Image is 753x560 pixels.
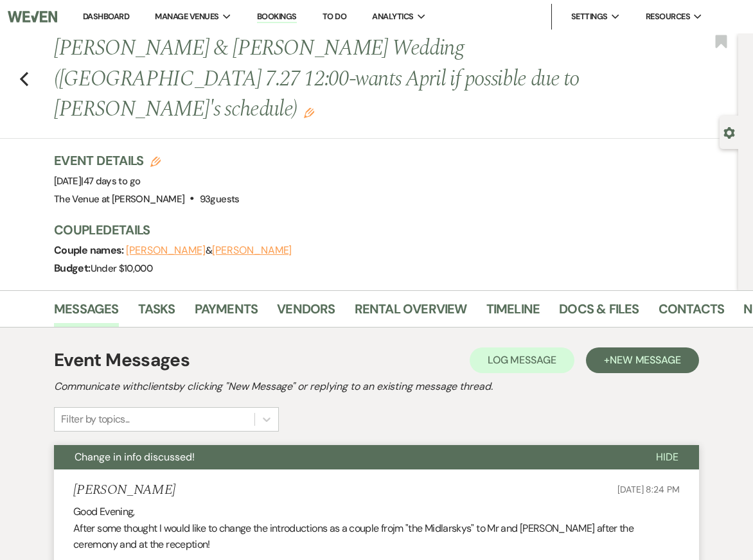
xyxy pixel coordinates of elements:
[277,299,335,327] a: Vendors
[659,299,725,327] a: Contacts
[54,33,596,125] h1: [PERSON_NAME] & [PERSON_NAME] Wedding ([GEOGRAPHIC_DATA] 7.27 12:00-wants April if possible due t...
[656,450,678,464] span: Hide
[61,412,130,427] div: Filter by topics...
[126,244,292,257] span: &
[54,152,240,170] h3: Event Details
[257,11,297,23] a: Bookings
[559,299,639,327] a: Docs & Files
[355,299,467,327] a: Rental Overview
[646,10,690,23] span: Resources
[571,10,608,23] span: Settings
[75,450,195,464] span: Change in info discussed!
[126,245,206,256] button: [PERSON_NAME]
[723,126,735,138] button: Open lead details
[54,243,126,257] span: Couple names:
[73,520,680,553] p: After some thought I would like to change the introductions as a couple frojm "the Midlarskys" to...
[488,353,556,367] span: Log Message
[470,347,574,373] button: Log Message
[155,10,218,23] span: Manage Venues
[54,261,91,275] span: Budget:
[54,445,635,469] button: Change in info discussed!
[73,482,175,498] h5: [PERSON_NAME]
[83,11,129,22] a: Dashboard
[81,175,140,188] span: |
[54,379,699,394] h2: Communicate with clients by clicking "New Message" or replying to an existing message thread.
[635,445,699,469] button: Hide
[138,299,175,327] a: Tasks
[372,10,413,23] span: Analytics
[8,3,57,30] img: Weven Logo
[54,221,725,239] h3: Couple Details
[54,347,190,374] h1: Event Messages
[212,245,292,256] button: [PERSON_NAME]
[91,262,153,275] span: Under $10,000
[304,106,314,118] button: Edit
[54,193,184,206] span: The Venue at [PERSON_NAME]
[54,175,140,188] span: [DATE]
[586,347,699,373] button: +New Message
[195,299,258,327] a: Payments
[73,503,680,520] p: Good Evening,
[610,353,681,367] span: New Message
[486,299,540,327] a: Timeline
[84,175,141,188] span: 47 days to go
[54,299,119,327] a: Messages
[323,11,346,22] a: To Do
[617,484,680,495] span: [DATE] 8:24 PM
[200,193,240,206] span: 93 guests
